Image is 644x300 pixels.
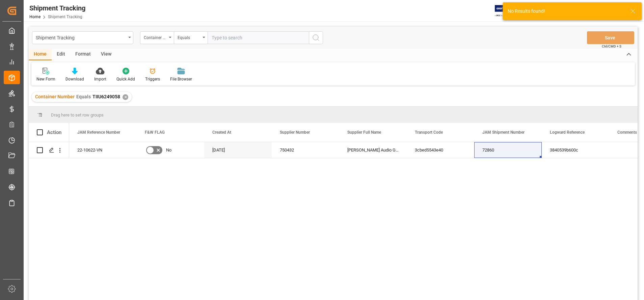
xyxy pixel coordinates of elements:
[52,49,70,60] div: Edit
[280,130,310,135] span: Supplier Number
[174,31,208,44] button: open menu
[272,142,339,158] div: 750432
[47,129,61,135] div: Action
[407,142,474,158] div: 3cbed5543e40
[339,142,407,158] div: [PERSON_NAME] Audio GmbH
[96,49,116,60] div: View
[70,49,96,60] div: Format
[36,33,126,41] div: Shipment Tracking
[29,14,41,19] a: Home
[140,31,174,44] button: open menu
[36,76,55,82] div: New Form
[51,112,104,118] span: Drag here to set row groups
[212,130,231,135] span: Created At
[208,31,309,44] input: Type to search
[35,94,75,99] span: Container Number
[178,33,200,41] div: Equals
[550,130,585,135] span: Logward Reference
[587,31,634,44] button: Save
[309,31,323,44] button: search button
[508,8,624,15] div: No Results found!
[474,142,542,158] div: 72860
[602,44,621,49] span: Ctrl/CMD + S
[145,76,160,82] div: Triggers
[76,94,91,99] span: Equals
[347,130,381,135] span: Supplier Full Name
[482,130,525,135] span: JAM Shipment Number
[542,142,609,158] div: 3840539b600c
[32,31,133,44] button: open menu
[204,142,272,158] div: [DATE]
[65,76,84,82] div: Download
[415,130,443,135] span: Transport Code
[77,130,120,135] span: JAM Reference Number
[166,142,171,158] span: No
[29,3,85,13] div: Shipment Tracking
[116,76,135,82] div: Quick Add
[94,76,106,82] div: Import
[123,94,128,100] div: ✕
[144,33,167,41] div: Container Number
[69,142,137,158] div: 22-10622-VN
[145,130,165,135] span: F&W FLAG
[92,94,120,99] span: TIIU6249058
[29,49,52,60] div: Home
[495,5,518,17] img: Exertis%20JAM%20-%20Email%20Logo.jpg_1722504956.jpg
[29,142,69,158] div: Press SPACE to select this row.
[170,76,192,82] div: File Browser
